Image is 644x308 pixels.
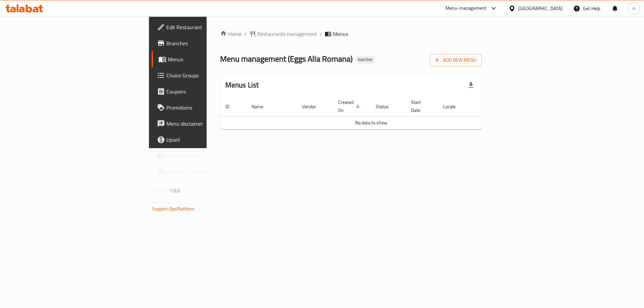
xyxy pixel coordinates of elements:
[225,103,238,111] span: ID
[166,104,251,112] span: Promotions
[166,23,251,31] span: Edit Restaurant
[220,96,523,129] table: enhanced table
[152,148,257,164] a: Coverage Report
[152,198,183,206] span: Get support on:
[220,30,482,38] nav: breadcrumb
[152,164,257,180] a: Grocery Checklist
[166,168,251,176] span: Grocery Checklist
[152,19,257,35] a: Edit Restaurant
[166,136,251,144] span: Upsell
[472,96,523,117] th: Actions
[152,83,257,100] a: Coupons
[302,103,325,111] span: Vendor
[152,67,257,83] a: Choice Groups
[152,51,257,67] a: Menus
[225,80,259,90] h2: Menus List
[152,186,169,195] span: Version:
[355,118,387,127] span: No data to show
[430,54,482,66] button: Add New Menu
[445,4,487,12] div: Menu-management
[249,30,317,38] a: Restaurants management
[170,186,180,195] span: 1.0.0
[463,77,479,93] div: Export file
[220,51,353,66] span: Menu management ( Eggs Alla Romana )
[411,98,430,114] span: Start Date
[376,103,397,111] span: Status
[166,71,251,79] span: Choice Groups
[252,103,272,111] span: Name
[320,30,322,38] li: /
[152,35,257,51] a: Branches
[166,152,251,160] span: Coverage Report
[355,56,375,64] div: Inactive
[152,204,195,213] a: Support.OpsPlatform
[168,55,251,63] span: Menus
[166,87,251,96] span: Coupons
[435,56,476,64] span: Add New Menu
[152,132,257,148] a: Upsell
[338,98,362,114] span: Created On
[355,57,375,62] span: Inactive
[333,30,348,38] span: Menus
[443,103,464,111] span: Locale
[166,39,251,47] span: Branches
[633,5,635,12] span: n
[257,30,317,38] span: Restaurants management
[152,100,257,116] a: Promotions
[152,116,257,132] a: Menu disclaimer
[518,5,562,12] div: [GEOGRAPHIC_DATA]
[166,120,251,128] span: Menu disclaimer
